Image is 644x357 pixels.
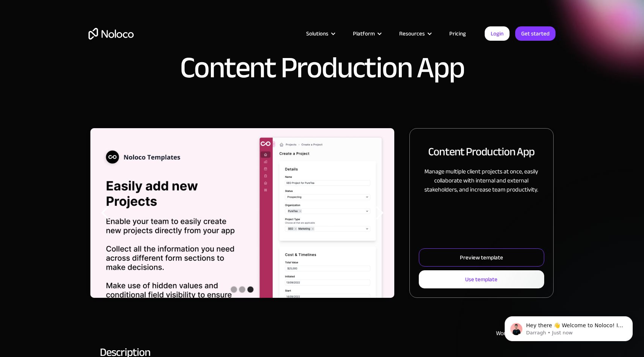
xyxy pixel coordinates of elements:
div: Use template [465,274,497,284]
a: Preview template [419,248,544,267]
div: carousel [90,128,394,298]
div: Platform [343,29,390,38]
h1: Content Production App [180,53,464,83]
h2: Content Production App [428,144,534,159]
div: previous slide [90,128,121,298]
div: Resources [390,29,440,38]
div: Resources [399,29,425,38]
a: home [89,28,134,40]
div: 3 of 3 [90,128,394,298]
h2: Description [100,349,544,355]
div: Show slide 3 of 3 [247,287,253,293]
div: Platform [353,29,375,38]
a: Login [485,26,510,41]
div: Solutions [297,29,343,38]
a: Pricing [440,29,475,38]
a: Get started [515,26,555,41]
div: Preview template [460,253,503,262]
iframe: Intercom notifications message [493,300,644,353]
p: Manage multiple client projects at once, easily collaborate with internal and external stakeholde... [419,167,544,194]
div: Solutions [306,29,328,38]
a: Use template [419,270,544,288]
div: next slide [364,128,394,298]
div: Show slide 2 of 3 [239,287,245,293]
div: Show slide 1 of 3 [231,287,237,293]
